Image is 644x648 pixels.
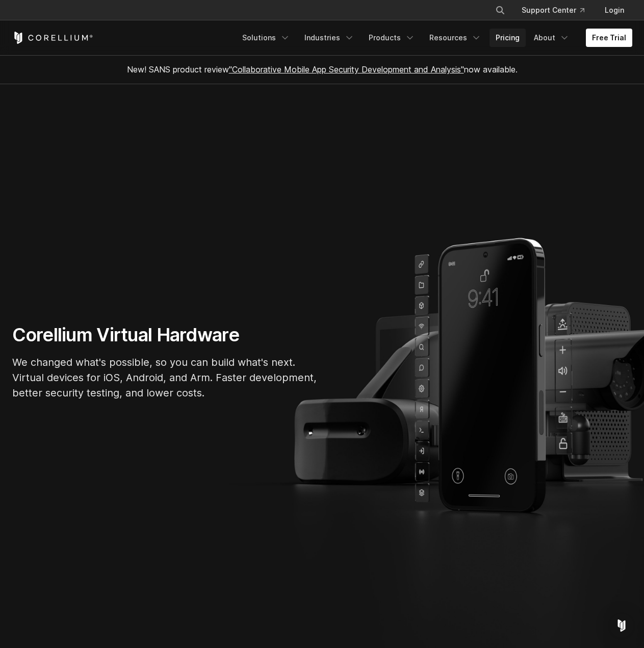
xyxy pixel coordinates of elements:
a: About [528,29,576,47]
a: Solutions [236,29,296,47]
a: "Collaborative Mobile App Security Development and Analysis" [229,64,464,74]
div: Navigation Menu [236,29,632,47]
span: New! SANS product review now available. [127,64,518,74]
h1: Corellium Virtual Hardware [12,323,318,346]
button: Search [491,1,509,19]
div: Navigation Menu [483,1,632,19]
a: Industries [298,29,360,47]
a: Free Trial [586,29,632,47]
a: Products [363,29,421,47]
a: Corellium Home [12,32,93,44]
div: Open Intercom Messenger [609,613,634,638]
a: Pricing [490,29,526,47]
a: Support Center [513,1,593,19]
a: Login [597,1,632,19]
p: We changed what's possible, so you can build what's next. Virtual devices for iOS, Android, and A... [12,355,318,401]
a: Resources [423,29,487,47]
